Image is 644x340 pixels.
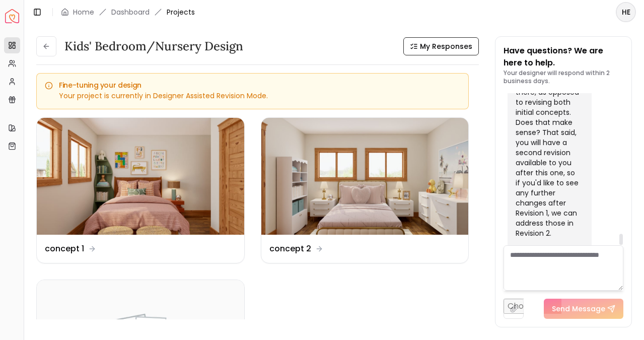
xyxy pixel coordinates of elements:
a: Dashboard [111,7,150,17]
p: Your designer will respond within 2 business days. [504,69,623,85]
img: concept 2 [261,118,469,235]
span: HE [617,3,635,21]
a: concept 2concept 2 [261,117,469,263]
a: concept 1concept 1 [36,117,245,263]
img: concept 1 [37,118,244,235]
span: Projects [167,7,195,17]
p: Have questions? We are here to help. [504,45,623,69]
img: Spacejoy Logo [5,9,19,23]
dd: concept 2 [269,243,311,255]
button: My Responses [403,37,479,55]
span: My Responses [420,41,472,51]
nav: breadcrumb [61,7,195,17]
div: Your project is currently in Designer Assisted Revision Mode. [45,91,460,101]
a: Spacejoy [5,9,19,23]
dd: concept 1 [45,243,84,255]
a: Home [73,7,94,17]
h5: Fine-tuning your design [45,82,460,89]
button: HE [616,2,636,22]
h3: Kids' Bedroom/Nursery design [64,38,243,54]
